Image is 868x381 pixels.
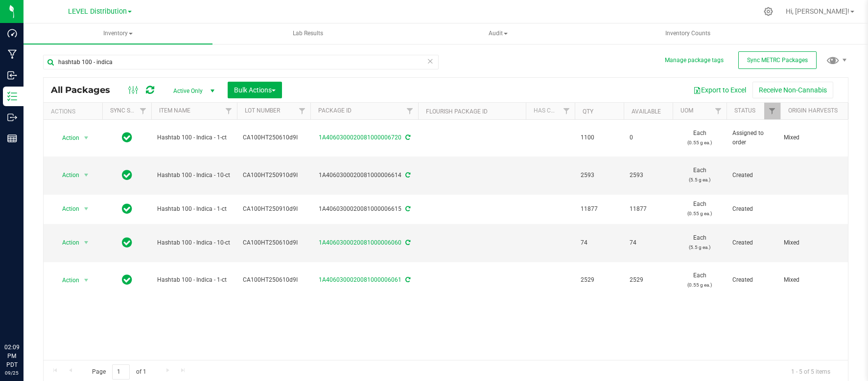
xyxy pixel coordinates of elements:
span: Hashtab 100 - Indica - 1-ct [157,275,231,285]
span: Created [732,204,774,214]
span: In Sync [122,236,132,249]
inline-svg: Outbound [7,112,17,122]
inline-svg: Dashboard [7,28,17,38]
span: CA100HT250910d9I [243,204,305,214]
a: Inventory Counts [593,23,782,44]
p: (5.5 g ea.) [679,175,721,184]
span: Assigned to order [732,129,774,147]
a: Origin Harvests [788,107,838,114]
a: 1A4060300020081000006060 [319,239,401,246]
span: select [80,273,93,287]
p: (0.55 g ea.) [679,280,721,290]
button: Receive Non-Cannabis [752,82,833,98]
span: Sync from Compliance System [404,239,410,246]
div: 1A4060300020081000006615 [309,204,420,214]
span: select [80,202,93,216]
a: Package ID [318,107,352,114]
span: select [80,168,93,182]
iframe: Resource center [10,303,39,332]
span: Hashtab 100 - Indica - 10-ct [157,171,231,180]
a: Filter [710,103,727,119]
span: All Packages [51,85,120,95]
span: Sync METRC Packages [747,57,808,64]
span: Created [732,238,774,247]
a: UOM [680,107,693,114]
span: CA100HT250610d9I [243,275,305,285]
span: Audit [404,24,592,44]
span: Each [679,233,721,252]
a: Available [632,108,661,115]
span: In Sync [122,202,132,216]
iframe: Resource center unread badge [29,301,41,313]
div: Manage settings [762,7,774,16]
button: Export to Excel [687,82,752,98]
span: Sync from Compliance System [404,276,410,283]
span: CA100HT250610d9I [243,133,305,142]
inline-svg: Reports [7,134,17,143]
p: 09/25 [4,369,19,377]
a: Filter [764,103,780,119]
span: Each [679,166,721,184]
div: 1A4060300020081000006614 [309,171,420,180]
span: Hashtab 100 - Indica - 10-ct [157,238,231,247]
span: Each [679,129,721,147]
span: Sync from Compliance System [404,205,410,212]
span: 11877 [630,204,667,214]
span: Hashtab 100 - Indica - 1-ct [157,204,231,214]
a: Filter [294,103,310,119]
a: Audit [403,23,592,44]
th: Has COA [526,103,575,120]
inline-svg: Inventory [7,91,17,101]
button: Bulk Actions [228,82,282,98]
span: 74 [630,238,667,247]
p: 02:09 PM PDT [4,343,19,369]
span: select [80,131,93,145]
a: Item Name [159,107,190,114]
span: Clear [427,55,434,67]
input: Search Package ID, Item Name, SKU, Lot or Part Number... [43,55,439,69]
span: 1100 [581,133,618,142]
span: Created [732,171,774,180]
span: Sync from Compliance System [404,134,410,141]
button: Manage package tags [665,56,724,65]
span: Bulk Actions [234,86,276,94]
span: CA100HT250910d9I [243,171,305,180]
a: Lot Number [245,107,280,114]
div: Actions [51,108,98,115]
span: In Sync [122,168,132,182]
span: LEVEL Distribution [68,7,127,16]
span: 11877 [581,204,618,214]
a: Filter [402,103,418,119]
span: 2529 [581,275,618,285]
a: Filter [221,103,237,119]
inline-svg: Manufacturing [7,49,17,59]
span: In Sync [122,131,132,144]
a: Qty [583,108,593,115]
span: In Sync [122,273,132,287]
p: (0.55 g ea.) [679,209,721,218]
span: 2593 [630,171,667,180]
span: 2593 [581,171,618,180]
span: CA100HT250610d9I [243,238,305,247]
span: Sync from Compliance System [404,172,410,179]
span: Created [732,275,774,285]
p: (5.5 g ea.) [679,243,721,252]
input: 1 [112,364,130,380]
span: select [80,236,93,249]
span: Each [679,200,721,218]
span: 74 [581,238,618,247]
a: 1A4060300020081000006061 [319,276,401,283]
a: Inventory [23,23,212,44]
span: Hashtab 100 - Indica - 1-ct [157,133,231,142]
span: Action [53,273,80,287]
span: Action [53,202,80,216]
a: Status [734,107,755,114]
a: Flourish Package ID [426,108,488,115]
a: 1A4060300020081000006720 [319,134,401,141]
span: Each [679,271,721,290]
a: Filter [135,103,151,119]
span: 2529 [630,275,667,285]
a: Lab Results [213,23,402,44]
span: Action [53,168,80,182]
